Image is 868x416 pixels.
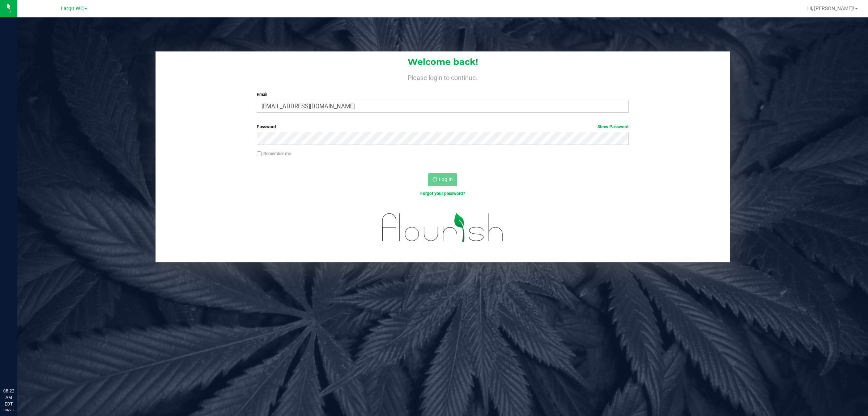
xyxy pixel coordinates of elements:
[61,5,84,12] span: Largo WC
[257,150,291,157] label: Remember me
[156,72,730,81] h4: Please login to continue.
[420,191,465,196] a: Forgot your password?
[597,124,629,129] a: Show Password
[428,173,457,186] button: Log In
[257,91,629,98] label: Email
[3,388,14,407] p: 08:22 AM EDT
[257,151,262,157] input: Remember me
[3,407,14,413] p: 09/23
[156,57,730,67] h1: Welcome back!
[807,5,854,11] span: Hi, [PERSON_NAME]!
[439,176,453,182] span: Log In
[371,204,515,251] img: flourish_logo.svg
[257,124,276,129] span: Password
